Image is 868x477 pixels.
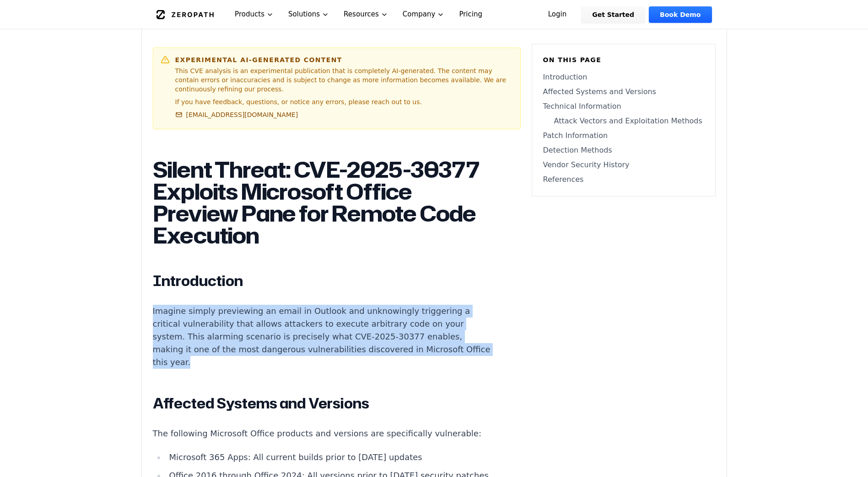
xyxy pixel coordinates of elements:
a: References [543,174,704,185]
a: Patch Information [543,130,704,141]
a: Affected Systems and Versions [543,86,704,97]
a: Get Started [581,6,645,23]
li: Microsoft 365 Apps: All current builds prior to [DATE] updates [166,451,493,464]
h6: Experimental AI-Generated Content [175,55,513,64]
a: Login [537,6,578,23]
p: Imagine simply previewing an email in Outlook and unknowingly triggering a critical vulnerability... [153,305,493,369]
h1: Silent Threat: CVE-2025-30377 Exploits Microsoft Office Preview Pane for Remote Code Execution [153,159,493,246]
p: If you have feedback, questions, or notice any errors, please reach out to us. [175,97,513,106]
a: Introduction [543,72,704,83]
h6: On this page [543,55,704,64]
p: The following Microsoft Office products and versions are specifically vulnerable: [153,427,493,440]
a: Book Demo [649,6,712,23]
p: This CVE analysis is an experimental publication that is completely AI-generated. The content may... [175,66,513,94]
a: Detection Methods [543,145,704,156]
a: Attack Vectors and Exploitation Methods [543,116,704,127]
a: Technical Information [543,101,704,112]
a: Vendor Security History [543,159,704,170]
h2: Introduction [153,272,493,290]
a: [EMAIL_ADDRESS][DOMAIN_NAME] [175,110,298,119]
h2: Affected Systems and Versions [153,394,493,413]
